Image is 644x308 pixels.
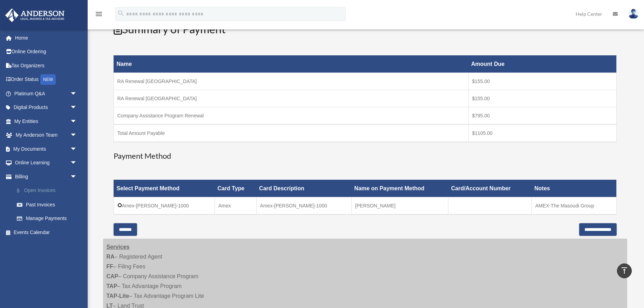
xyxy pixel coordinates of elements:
a: $Open Invoices [10,184,88,198]
span: arrow_drop_down [70,114,84,129]
strong: RA [107,254,115,260]
td: $155.00 [468,90,616,107]
strong: CAP [107,273,118,279]
img: User Pic [628,9,639,19]
a: Online Ordering [5,45,88,59]
td: RA Renewal [GEOGRAPHIC_DATA] [114,90,468,107]
span: arrow_drop_down [70,156,84,170]
a: Events Calendar [5,225,88,239]
a: Digital Productsarrow_drop_down [5,101,88,115]
td: AMEX-The Masoudi Group [531,197,616,214]
a: My Documentsarrow_drop_down [5,142,88,156]
th: Amount Due [468,55,616,73]
strong: FF [107,263,114,269]
td: RA Renewal [GEOGRAPHIC_DATA] [114,73,468,90]
th: Card/Account Number [448,180,532,197]
td: $795.00 [468,107,616,124]
span: arrow_drop_down [70,87,84,101]
th: Card Description [256,180,352,197]
th: Select Payment Method [114,180,215,197]
h3: Payment Method [114,151,617,162]
span: arrow_drop_down [70,170,84,184]
td: [PERSON_NAME] [352,197,448,214]
span: arrow_drop_down [70,142,84,156]
td: $1105.00 [468,124,616,142]
a: menu [95,12,103,18]
td: Company Assistance Program Renewal [114,107,468,124]
td: Amex [215,197,256,214]
a: vertical_align_top [617,263,632,278]
strong: TAP-Lite [107,293,129,299]
a: My Anderson Teamarrow_drop_down [5,128,88,142]
th: Card Type [215,180,256,197]
a: Past Invoices [10,198,88,212]
a: Home [5,31,88,45]
span: arrow_drop_down [70,128,84,143]
a: Order StatusNEW [5,73,88,87]
span: arrow_drop_down [70,101,84,115]
strong: TAP [107,283,117,289]
td: Total Amount Payable [114,124,468,142]
th: Name on Payment Method [352,180,448,197]
a: My Entitiesarrow_drop_down [5,114,88,128]
img: Anderson Advisors Platinum Portal [3,8,67,22]
i: vertical_align_top [620,266,629,275]
a: Billingarrow_drop_down [5,170,88,184]
i: menu [95,10,103,18]
th: Name [114,55,468,73]
td: Amex-[PERSON_NAME]-1000 [114,197,215,214]
strong: Services [107,244,130,250]
a: Manage Payments [10,212,88,226]
i: search [117,9,125,17]
div: NEW [40,74,56,85]
a: Platinum Q&Aarrow_drop_down [5,87,88,101]
th: Notes [531,180,616,197]
a: Online Learningarrow_drop_down [5,156,88,170]
a: Tax Organizers [5,59,88,73]
td: Amex-[PERSON_NAME]-1000 [256,197,352,214]
span: $ [21,186,24,195]
td: $155.00 [468,73,616,90]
